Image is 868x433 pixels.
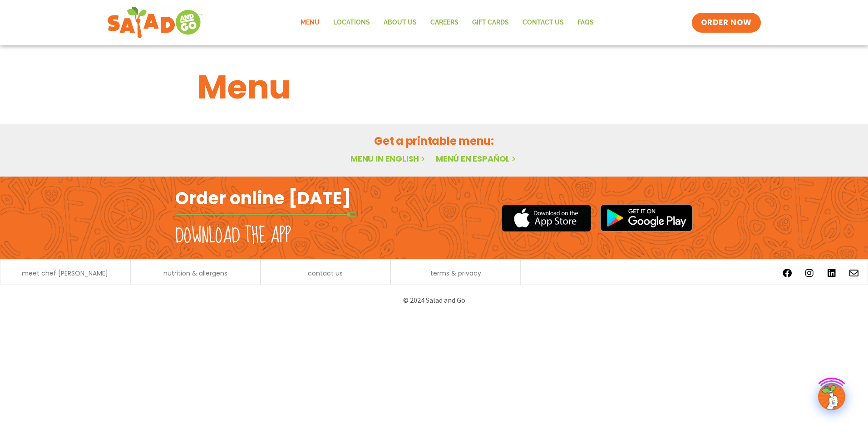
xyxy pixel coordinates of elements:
span: ORDER NOW [701,17,752,28]
h2: Download the app [175,223,291,249]
h2: Get a printable menu: [197,133,671,149]
nav: Menu [294,12,601,33]
a: Careers [424,12,465,33]
a: nutrition & allergens [163,270,227,276]
h2: Order online [DATE] [175,187,351,209]
a: About Us [377,12,424,33]
a: Menu in English [350,153,427,164]
img: google_play [600,204,693,231]
a: Contact Us [516,12,571,33]
a: FAQs [571,12,601,33]
p: © 2024 Salad and Go [180,294,688,306]
a: Locations [326,12,377,33]
a: meet chef [PERSON_NAME] [22,270,108,276]
a: GIFT CARDS [465,12,516,33]
img: fork [175,212,357,217]
a: Menú en español [436,153,518,164]
img: appstore [502,203,591,233]
a: contact us [308,270,343,276]
h1: Menu [197,63,671,112]
a: terms & privacy [430,270,481,276]
a: Menu [294,12,326,33]
img: new-SAG-logo-768×292 [107,5,203,41]
a: ORDER NOW [692,13,761,33]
